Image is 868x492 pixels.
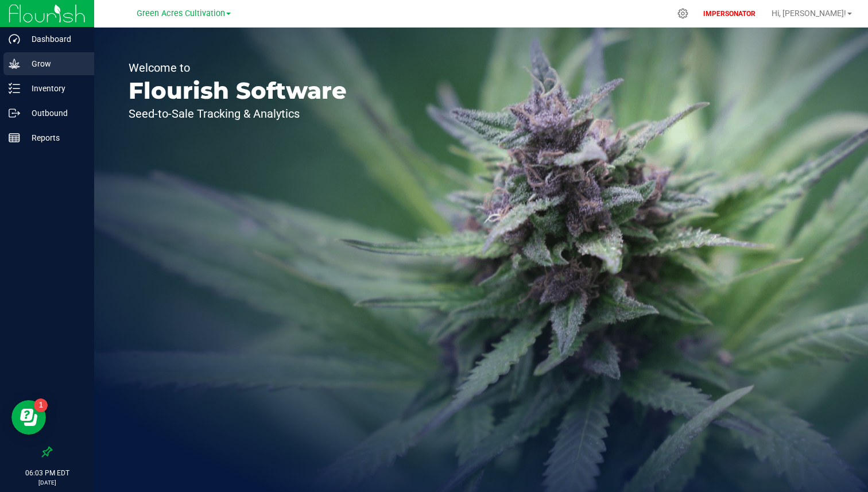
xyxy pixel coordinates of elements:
[9,83,20,94] inline-svg: Inventory
[20,106,89,120] p: Outbound
[699,9,760,19] p: IMPERSONATOR
[9,107,20,119] inline-svg: Outbound
[772,9,846,18] span: Hi, [PERSON_NAME]!
[9,33,20,45] inline-svg: Dashboard
[20,131,89,145] p: Reports
[129,79,347,102] p: Flourish Software
[137,9,225,18] span: Green Acres Cultivation
[129,108,347,119] p: Seed-to-Sale Tracking & Analytics
[20,32,89,46] p: Dashboard
[20,82,89,95] p: Inventory
[34,398,48,412] iframe: Resource center unread badge
[11,400,46,435] iframe: Resource center
[5,478,89,487] p: [DATE]
[9,58,20,69] inline-svg: Grow
[20,57,89,71] p: Grow
[9,132,20,144] inline-svg: Reports
[41,446,53,458] label: Pin the sidebar to full width on large screens
[129,62,347,73] p: Welcome to
[5,468,89,478] p: 06:03 PM EDT
[676,8,690,19] div: Manage settings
